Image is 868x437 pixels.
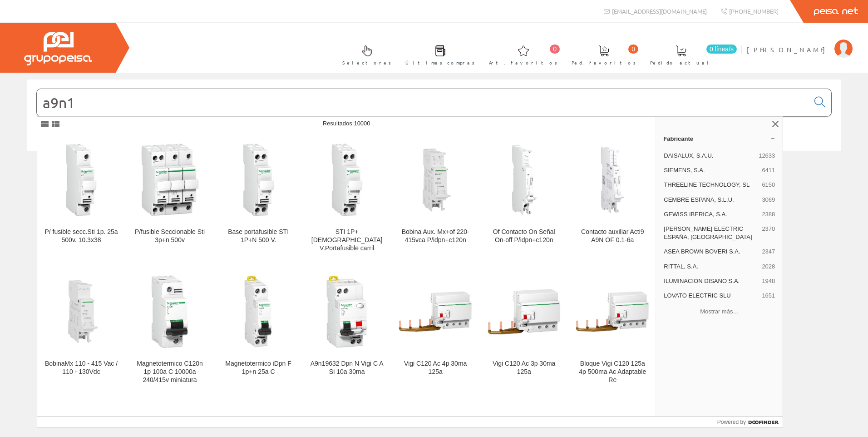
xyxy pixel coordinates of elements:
[759,152,775,160] span: 12633
[487,275,561,348] img: Vigi C120 Ac 3p 30ma 125a
[399,275,472,348] img: Vigi C120 Ac 4p 30ma 125a
[717,418,746,426] span: Powered by
[664,263,758,271] span: RITTAL, S.A.
[37,263,125,395] a: BobinaMx 110 - 415 Vac / 110 - 130Vdc BobinaMx 110 - 415 Vac / 110 - 130Vdc
[222,228,295,244] div: Base portafusible STI 1P+N 500 V.
[576,143,649,217] img: Contacto auxiliar Acti9 A9N OF 0.1-6a
[762,263,775,271] span: 2028
[660,304,779,319] button: Mostrar más…
[664,210,758,218] span: GEWISS IBERICA, S.A.
[762,292,775,300] span: 1651
[310,275,384,348] img: A9n19632 Dpn N Vigi C A Si 10a 30ma
[399,228,472,244] div: Bobina Aux. Mx+of 220-415vca P/idpn+c120n
[664,181,758,189] span: THREELINE TECHNOLOGY, SL
[650,58,712,67] span: Pedido actual
[354,120,370,127] span: 10000
[399,360,472,376] div: Vigi C120 Ac 4p 30ma 125a
[480,132,568,263] a: Of Contacto On Señal On-off P/idpn+c120n Of Contacto On Señal On-off P/idpn+c120n
[310,228,384,253] div: STI 1P+[DEMOGRAPHIC_DATA] V.Portafusible carril
[133,143,207,217] img: P/fusible Seccionable Sti 3p+n 500v
[24,32,92,65] img: Grupo Peisa
[480,263,568,395] a: Vigi C120 Ac 3p 30ma 125a Vigi C120 Ac 3p 30ma 125a
[489,58,557,67] span: Art. favoritos
[664,292,758,300] span: LOVATO ELECTRIC SLU
[391,263,479,395] a: Vigi C120 Ac 4p 30ma 125a Vigi C120 Ac 4p 30ma 125a
[44,228,118,244] div: P/ fusible secc.Sti 1p. 25a 500v. 10.3x38
[717,417,783,427] a: Powered by
[572,58,636,67] span: Ped. favoritos
[576,228,649,244] div: Contacto auxiliar Acti9 A9N OF 0.1-6a
[405,58,475,67] span: Últimas compras
[762,181,775,189] span: 6150
[664,166,758,174] span: SIEMENS, S.A.
[612,7,707,15] span: [EMAIL_ADDRESS][DOMAIN_NAME]
[222,275,295,348] img: Magnetotermico iDpn F 1p+n 25a C
[44,275,118,348] img: BobinaMx 110 - 415 Vac / 110 - 130Vdc
[323,120,370,127] span: Resultados:
[550,45,560,54] span: 0
[762,277,775,285] span: 1948
[126,263,214,395] a: Magnetotermico C120n 1p 100a C 10000a 240/415v miniatura Magnetotermico C120n 1p 100a C 10000a 24...
[333,38,396,71] a: Selectores
[310,360,384,376] div: A9n19632 Dpn N Vigi C A Si 10a 30ma
[762,248,775,256] span: 2347
[44,360,118,376] div: BobinaMx 110 - 415 Vac / 110 - 130Vdc
[310,143,384,217] img: STI 1P+N 400 V.Portafusible carril
[37,132,125,263] a: P/ fusible secc.Sti 1p. 25a 500v. 10.3x38 P/ fusible secc.Sti 1p. 25a 500v. 10.3x38
[396,38,479,71] a: Últimas compras
[214,263,302,395] a: Magnetotermico iDpn F 1p+n 25a C Magnetotermico iDpn F 1p+n 25a C
[568,263,656,395] a: Bloque Vigi C120 125a 4p 500ma Ac Adaptable Re Bloque Vigi C120 125a 4p 500ma Ac Adaptable Re
[664,196,758,204] span: CEMBRE ESPAÑA, S.L.U.
[487,143,561,217] img: Of Contacto On Señal On-off P/idpn+c120n
[37,89,809,116] input: Buscar...
[303,263,391,395] a: A9n19632 Dpn N Vigi C A Si 10a 30ma A9n19632 Dpn N Vigi C A Si 10a 30ma
[133,228,207,244] div: P/fusible Seccionable Sti 3p+n 500v
[747,38,853,46] a: [PERSON_NAME]
[568,132,656,263] a: Contacto auxiliar Acti9 A9N OF 0.1-6a Contacto auxiliar Acti9 A9N OF 0.1-6a
[706,45,737,54] span: 0 línea/s
[628,45,638,54] span: 0
[303,132,391,263] a: STI 1P+N 400 V.Portafusible carril STI 1P+[DEMOGRAPHIC_DATA] V.Portafusible carril
[222,360,295,376] div: Magnetotermico iDpn F 1p+n 25a C
[576,275,649,348] img: Bloque Vigi C120 125a 4p 500ma Ac Adaptable Re
[133,275,207,348] img: Magnetotermico C120n 1p 100a C 10000a 240/415v miniatura
[729,7,779,15] span: [PHONE_NUMBER]
[664,248,758,256] span: ASEA BROWN BOVERI S.A.
[399,143,472,217] img: Bobina Aux. Mx+of 220-415vca P/idpn+c120n
[391,132,479,263] a: Bobina Aux. Mx+of 220-415vca P/idpn+c120n Bobina Aux. Mx+of 220-415vca P/idpn+c120n
[664,277,758,285] span: ILUMINACION DISANO S.A.
[762,166,775,174] span: 6411
[762,225,775,241] span: 2370
[27,162,841,170] div: © Grupo Peisa
[664,152,755,160] span: DAISALUX, S.A.U.
[576,360,649,384] div: Bloque Vigi C120 125a 4p 500ma Ac Adaptable Re
[133,360,207,384] div: Magnetotermico C120n 1p 100a C 10000a 240/415v miniatura
[126,132,214,263] a: P/fusible Seccionable Sti 3p+n 500v P/fusible Seccionable Sti 3p+n 500v
[487,360,561,376] div: Vigi C120 Ac 3p 30ma 125a
[762,196,775,204] span: 3069
[342,58,391,67] span: Selectores
[44,143,118,217] img: P/ fusible secc.Sti 1p. 25a 500v. 10.3x38
[214,132,302,263] a: Base portafusible STI 1P+N 500 V. Base portafusible STI 1P+N 500 V.
[656,131,783,146] a: Fabricante
[664,225,758,241] span: [PERSON_NAME] ELECTRIC ESPAÑA, [GEOGRAPHIC_DATA]
[222,143,295,217] img: Base portafusible STI 1P+N 500 V.
[762,210,775,218] span: 2388
[747,45,830,54] span: [PERSON_NAME]
[487,228,561,244] div: Of Contacto On Señal On-off P/idpn+c120n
